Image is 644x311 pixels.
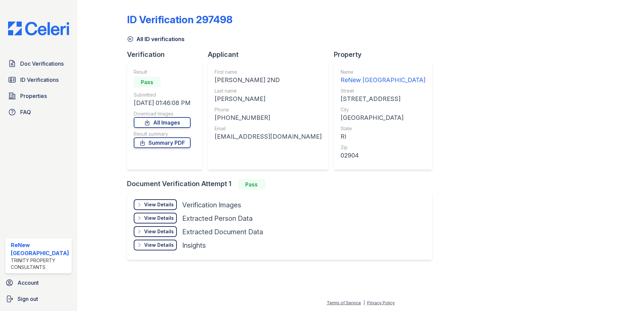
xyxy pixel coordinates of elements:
[18,295,38,303] span: Sign out
[341,69,425,75] div: Name
[182,227,263,237] div: Extracted Document Data
[18,279,39,287] span: Account
[11,241,69,257] div: ReNew [GEOGRAPHIC_DATA]
[215,88,322,94] div: Last name
[341,151,425,160] div: 02904
[341,106,425,113] div: City
[363,300,365,305] div: |
[3,292,74,306] a: Sign out
[215,113,322,123] div: [PHONE_NUMBER]
[127,179,438,190] div: Document Verification Attempt 1
[5,73,72,87] a: ID Verifications
[215,106,322,113] div: Phone
[134,137,191,148] a: Summary PDF
[341,113,425,123] div: [GEOGRAPHIC_DATA]
[341,94,425,104] div: [STREET_ADDRESS]
[341,75,425,85] div: ReNew [GEOGRAPHIC_DATA]
[127,35,185,43] a: All ID verifications
[208,50,334,59] div: Applicant
[327,300,361,305] a: Terms of Service
[134,92,191,98] div: Submitted
[144,242,174,248] div: View Details
[20,76,59,84] span: ID Verifications
[20,108,31,116] span: FAQ
[215,125,322,132] div: Email
[127,50,208,59] div: Verification
[182,241,206,250] div: Insights
[11,257,69,271] div: Trinity Property Consultants
[134,110,191,117] div: Download Images
[215,94,322,104] div: [PERSON_NAME]
[20,60,64,68] span: Doc Verifications
[3,276,74,289] a: Account
[134,131,191,137] div: Result summary
[5,57,72,70] a: Doc Verifications
[20,92,47,100] span: Properties
[341,88,425,94] div: Street
[341,69,425,85] a: Name ReNew [GEOGRAPHIC_DATA]
[215,75,322,85] div: [PERSON_NAME] 2ND
[215,132,322,141] div: [EMAIL_ADDRESS][DOMAIN_NAME]
[144,201,174,208] div: View Details
[144,228,174,235] div: View Details
[134,69,191,75] div: Result
[134,77,161,88] div: Pass
[144,215,174,221] div: View Details
[341,144,425,151] div: Zip
[341,132,425,141] div: RI
[215,69,322,75] div: First name
[367,300,395,305] a: Privacy Policy
[182,200,241,210] div: Verification Images
[334,50,438,59] div: Property
[182,214,253,223] div: Extracted Person Data
[5,105,72,119] a: FAQ
[134,98,191,108] div: [DATE] 01:46:08 PM
[341,125,425,132] div: State
[3,22,74,35] img: CE_Logo_Blue-a8612792a0a2168367f1c8372b55b34899dd931a85d93a1a3d3e32e68fde9ad4.png
[127,13,232,26] div: ID Verification 297498
[238,179,265,190] div: Pass
[134,117,191,128] a: All Images
[5,89,72,103] a: Properties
